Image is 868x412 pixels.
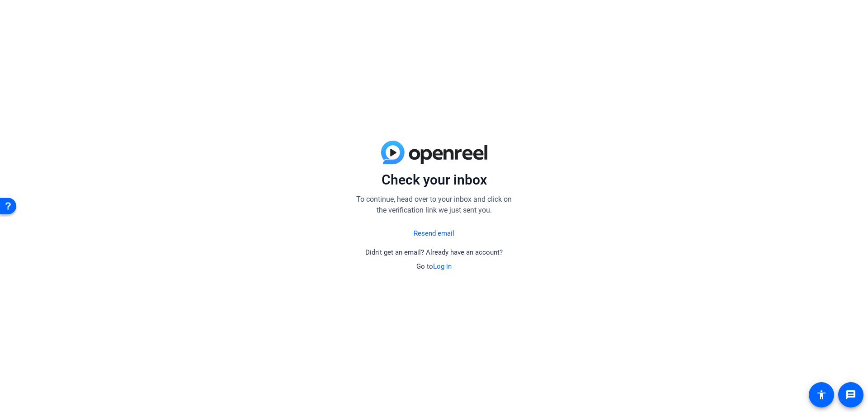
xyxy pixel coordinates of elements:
img: blue-gradient.svg [381,141,487,164]
p: To continue, head over to your inbox and click on the verification link we just sent you. [353,194,515,216]
a: Resend email [414,228,454,239]
mat-icon: accessibility [816,389,827,400]
p: Check your inbox [353,171,515,189]
span: Go to [416,262,452,270]
span: Didn't get an email? Already have an account? [365,248,503,256]
a: Log in [433,262,452,270]
mat-icon: message [845,389,856,400]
